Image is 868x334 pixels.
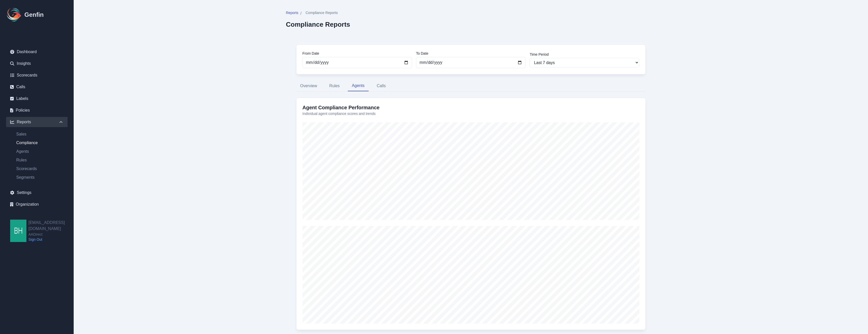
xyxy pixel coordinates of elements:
[12,140,68,146] a: Compliance
[306,10,338,15] span: Compliance Reports
[28,220,74,232] h2: [EMAIL_ADDRESS][DOMAIN_NAME]
[416,51,526,56] label: To Date
[348,81,369,91] button: Agents
[286,10,298,15] span: Reports
[12,157,68,163] a: Rules
[24,11,44,19] h1: Genfin
[303,111,639,116] p: Individual agent compliance scores and trends
[6,47,68,57] a: Dashboard
[10,220,26,242] img: bhackett@aadirect.com
[530,52,639,57] label: Time Period
[303,51,412,56] label: From Date
[6,199,68,209] a: Organization
[373,81,390,91] button: Calls
[6,94,68,104] a: Labels
[286,21,350,28] h2: Compliance Reports
[12,174,68,180] a: Segments
[12,166,68,172] a: Scorecards
[6,117,68,127] div: Reports
[286,10,298,17] a: Reports
[6,188,68,198] a: Settings
[301,10,302,17] span: /
[28,232,74,237] span: AADirect
[325,81,344,91] button: Rules
[6,105,68,115] a: Policies
[296,81,321,91] button: Overview
[6,82,68,92] a: Calls
[6,7,22,23] img: Logo
[6,70,68,80] a: Scorecards
[12,148,68,155] a: Agents
[6,58,68,69] a: Insights
[303,104,639,111] h3: Agent Compliance Performance
[12,131,68,137] a: Sales
[28,237,74,242] a: Sign Out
